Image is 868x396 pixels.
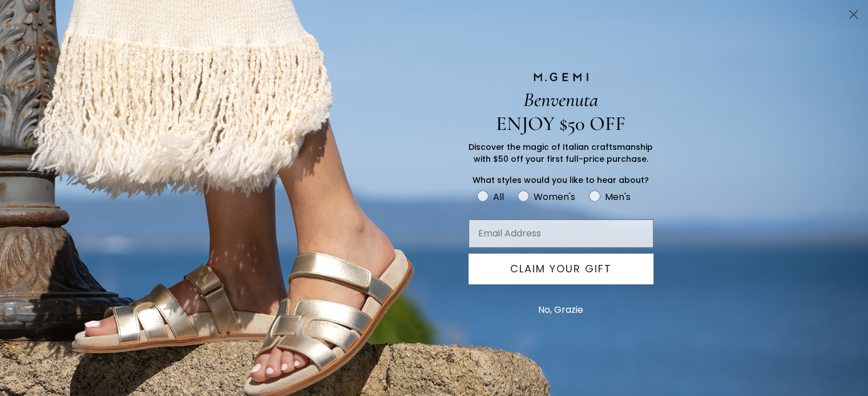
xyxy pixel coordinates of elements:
[534,190,575,204] div: Women's
[532,296,589,324] button: No, Grazie
[605,190,631,204] div: Men's
[523,88,598,112] span: Benvenuta
[493,190,504,204] div: All
[843,5,863,25] button: Close dialog
[496,112,625,136] span: ENJOY $50 OFF
[469,219,653,248] input: Email Address
[532,72,590,82] img: M.GEMI
[469,141,653,165] span: Discover the magic of Italian craftsmanship with $50 off your first full-price purchase.
[469,254,653,284] button: CLAIM YOUR GIFT
[473,174,649,186] span: What styles would you like to hear about?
